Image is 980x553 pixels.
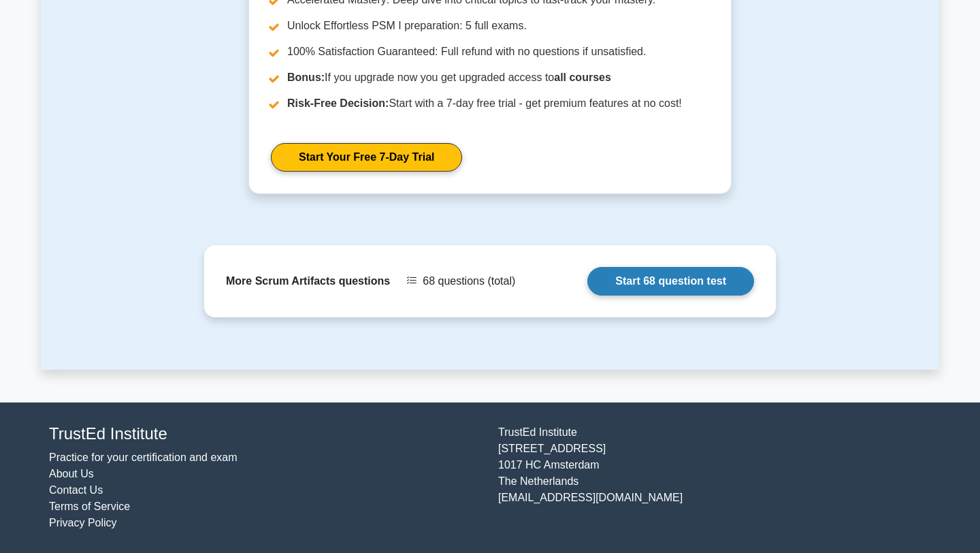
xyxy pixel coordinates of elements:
a: Privacy Policy [49,517,117,528]
a: Start 68 question test [587,267,754,296]
a: Terms of Service [49,501,130,512]
a: Contact Us [49,484,103,496]
a: About Us [49,468,94,479]
div: TrustEd Institute [STREET_ADDRESS] 1017 HC Amsterdam The Netherlands [EMAIL_ADDRESS][DOMAIN_NAME] [490,424,939,531]
a: Start Your Free 7-Day Trial [271,143,462,172]
h4: TrustEd Institute [49,424,482,444]
a: Practice for your certification and exam [49,452,238,463]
